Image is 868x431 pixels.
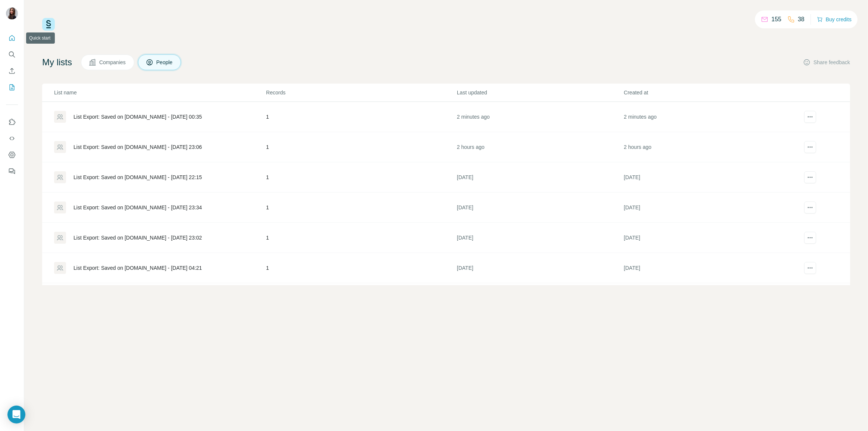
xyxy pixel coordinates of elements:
[6,64,18,78] button: Enrich CSV
[73,113,202,121] div: List Export: Saved on [DOMAIN_NAME] - [DATE] 00:35
[99,59,126,66] span: Companies
[266,283,457,313] td: 1
[457,89,623,96] p: Last updated
[624,132,791,162] td: 2 hours ago
[804,171,816,183] button: actions
[624,89,790,96] p: Created at
[803,59,850,66] button: Share feedback
[804,141,816,153] button: actions
[73,264,202,272] div: List Export: Saved on [DOMAIN_NAME] - [DATE] 04:21
[73,204,202,211] div: List Export: Saved on [DOMAIN_NAME] - [DATE] 23:34
[73,174,202,181] div: List Export: Saved on [DOMAIN_NAME] - [DATE] 22:15
[6,31,18,45] button: Quick start
[266,223,457,253] td: 1
[457,283,624,313] td: [DATE]
[6,7,18,19] img: Avatar
[457,223,624,253] td: [DATE]
[6,81,18,94] button: My lists
[266,162,457,193] td: 1
[266,89,456,96] p: Records
[42,56,72,68] h4: My lists
[156,59,173,66] span: People
[457,193,624,223] td: [DATE]
[6,115,18,129] button: Use Surfe on LinkedIn
[7,406,25,424] div: Open Intercom Messenger
[266,253,457,283] td: 1
[42,18,55,31] img: Surfe Logo
[266,193,457,223] td: 1
[54,89,265,96] p: List name
[624,193,791,223] td: [DATE]
[6,48,18,61] button: Search
[73,234,202,241] div: List Export: Saved on [DOMAIN_NAME] - [DATE] 23:02
[266,102,457,132] td: 1
[798,15,805,24] p: 38
[771,15,781,24] p: 155
[624,223,791,253] td: [DATE]
[6,165,18,178] button: Feedback
[457,162,624,193] td: [DATE]
[624,283,791,313] td: [DATE]
[804,202,816,213] button: actions
[624,102,791,132] td: 2 minutes ago
[804,232,816,244] button: actions
[6,132,18,145] button: Use Surfe API
[457,132,624,162] td: 2 hours ago
[6,148,18,162] button: Dashboard
[266,132,457,162] td: 1
[817,14,852,25] button: Buy credits
[624,253,791,283] td: [DATE]
[624,162,791,193] td: [DATE]
[457,253,624,283] td: [DATE]
[457,102,624,132] td: 2 minutes ago
[73,143,202,151] div: List Export: Saved on [DOMAIN_NAME] - [DATE] 23:06
[804,111,816,123] button: actions
[804,262,816,274] button: actions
